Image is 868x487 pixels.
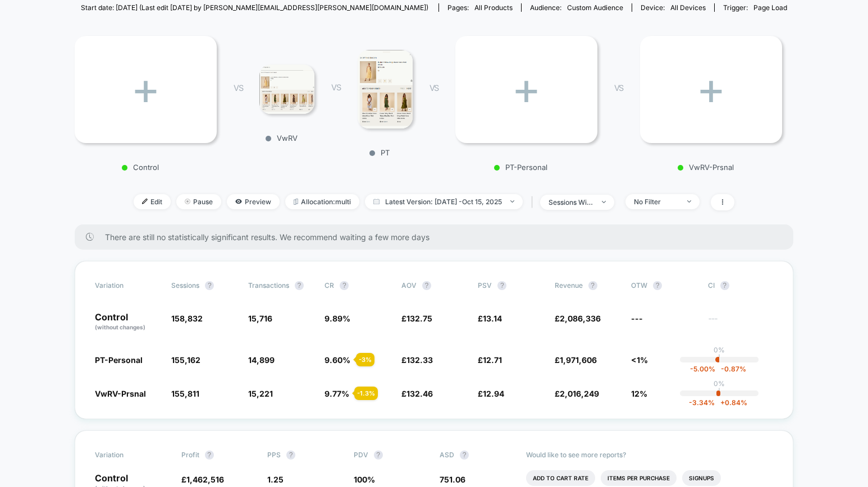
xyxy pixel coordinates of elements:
span: Sessions [171,281,199,290]
p: VwRV-Prsnal [634,163,776,172]
img: edit [142,199,148,204]
span: Variation [95,281,157,290]
span: all products [474,3,513,12]
span: 14,899 [248,355,275,365]
span: There are still no statistically significant results. We recommend waiting a few more days [105,232,771,242]
span: VS [614,83,623,93]
p: | [718,388,720,396]
span: 132.33 [406,355,433,365]
span: 12.94 [483,389,504,398]
p: PT [352,148,407,157]
span: 100 % [354,475,375,484]
span: --- [631,314,643,323]
span: 2,016,249 [560,389,599,398]
img: end [687,200,691,203]
span: £ [401,355,433,365]
p: Control [69,163,211,172]
span: £ [181,475,224,484]
button: ? [422,281,431,290]
span: Preview [227,194,280,209]
span: | [528,194,540,210]
span: -3.34 % [689,398,715,407]
button: ? [286,451,295,460]
span: 15,716 [248,314,272,323]
span: VS [430,83,438,93]
span: Variation [95,451,157,460]
span: 751.06 [440,475,465,484]
img: rebalance [294,199,298,205]
button: ? [497,281,506,290]
div: Trigger: [723,3,787,12]
button: ? [720,281,729,290]
button: ? [295,281,304,290]
img: end [510,200,514,203]
li: Signups [682,470,721,486]
span: 1.25 [267,475,284,484]
span: Latest Version: [DATE] - Oct 15, 2025 [365,194,523,209]
span: AOV [401,281,417,290]
span: 0.84 % [715,398,747,407]
img: calendar [373,199,380,204]
button: ? [588,281,597,290]
span: 15,221 [248,389,273,398]
span: VwRV-Prsnal [95,389,146,398]
span: 155,811 [171,389,199,398]
li: Add To Cart Rate [526,470,595,486]
img: end [602,201,606,203]
span: PT-Personal [95,355,143,365]
span: £ [555,314,601,323]
span: CR [325,281,334,290]
span: 12% [631,389,647,398]
span: 13.14 [483,314,502,323]
span: Pause [176,194,221,209]
span: 9.89 % [325,314,350,323]
span: PDV [354,451,368,459]
p: VwRV [254,134,309,143]
span: Profit [181,451,199,459]
img: PT main [358,50,413,129]
span: CI [708,281,770,290]
span: Device: [632,3,714,12]
button: ? [205,281,214,290]
span: PSV [478,281,492,290]
div: + [455,36,597,143]
span: + [720,398,725,407]
span: Allocation: multi [285,194,359,209]
span: -5.00 % [690,365,715,373]
span: £ [555,389,599,398]
span: 12.71 [483,355,502,365]
span: Transactions [248,281,289,290]
span: Edit [134,194,171,209]
p: | [718,354,720,362]
div: - 1.3 % [354,387,378,400]
li: Items Per Purchase [601,470,677,486]
div: No Filter [634,197,679,206]
span: all devices [670,3,706,12]
div: sessions with impression [549,198,593,206]
div: - 3 % [356,353,374,366]
span: ASD [440,451,454,459]
span: £ [478,314,502,323]
span: 158,832 [171,314,203,323]
span: --- [708,315,773,332]
span: VS [234,83,243,93]
p: 0% [714,346,725,354]
span: 1,462,516 [186,475,224,484]
span: 9.77 % [325,389,349,398]
p: PT-Personal [450,163,592,172]
span: VS [331,82,340,92]
span: £ [401,389,433,398]
span: -0.87 % [715,365,746,373]
p: Control [95,313,160,332]
button: ? [340,281,349,290]
button: ? [460,451,469,460]
span: PPS [267,451,281,459]
span: £ [478,355,502,365]
span: (without changes) [95,324,145,330]
span: Revenue [555,281,583,290]
span: 132.75 [406,314,432,323]
span: Custom Audience [567,3,623,12]
span: £ [555,355,597,365]
div: Pages: [447,3,513,12]
div: + [640,36,782,143]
